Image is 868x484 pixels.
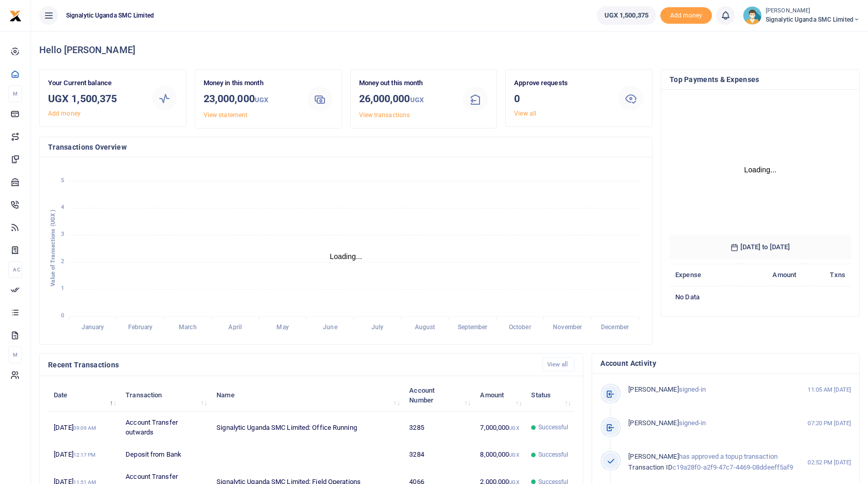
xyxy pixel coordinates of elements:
[600,358,851,369] h4: Account Activity
[808,458,851,467] small: 02:52 PM [DATE]
[744,166,777,174] text: Loading...
[82,324,104,331] tspan: January
[766,7,860,15] small: [PERSON_NAME]
[808,385,851,394] small: 11:05 AM [DATE]
[61,258,64,265] tspan: 2
[743,6,762,25] img: profile-user
[628,451,795,473] p: has approved a topup transaction c19a28f0-a2f9-47c7-4469-08ddeeff5af9
[538,423,569,432] span: Successful
[514,110,536,117] a: View all
[48,110,81,117] a: Add money
[211,412,404,444] td: Signalytic Uganda SMC Limited: Office Running
[48,141,644,153] h4: Transactions Overview
[255,96,268,104] small: UGX
[204,91,299,108] h3: 23,000,000
[179,324,197,331] tspan: March
[458,324,488,331] tspan: September
[48,444,120,466] td: [DATE]
[323,324,337,331] tspan: June
[61,285,64,292] tspan: 1
[660,11,712,19] a: Add money
[204,78,299,89] p: Money in this month
[509,324,532,331] tspan: October
[359,111,410,119] a: View transactions
[415,324,436,331] tspan: August
[404,379,474,411] th: Account Number: activate to sort column ascending
[61,312,64,319] tspan: 0
[276,324,288,331] tspan: May
[474,444,525,466] td: 8,000,000
[359,91,454,108] h3: 26,000,000
[8,85,22,102] li: M
[628,463,672,471] span: Transaction ID
[73,425,97,431] small: 09:09 AM
[509,425,519,431] small: UGX
[766,15,860,24] span: Signalytic Uganda SMC Limited
[628,418,795,429] p: signed-in
[128,324,153,331] tspan: February
[404,444,474,466] td: 3284
[509,452,519,458] small: UGX
[542,358,575,372] a: View all
[593,6,660,25] li: Wallet ballance
[474,379,525,411] th: Amount: activate to sort column ascending
[743,6,860,25] a: profile-user [PERSON_NAME] Signalytic Uganda SMC Limited
[120,379,211,411] th: Transaction: activate to sort column ascending
[538,450,569,459] span: Successful
[628,453,678,460] span: [PERSON_NAME]
[48,91,143,106] h3: UGX 1,500,375
[9,11,22,19] a: logo-small logo-large logo-large
[211,379,404,411] th: Name: activate to sort column ascending
[120,412,211,444] td: Account Transfer outwards
[9,10,22,22] img: logo-small
[61,177,64,184] tspan: 5
[204,111,247,119] a: View statement
[359,78,454,89] p: Money out this month
[514,78,609,89] p: Approve requests
[48,359,534,370] h4: Recent Transactions
[404,412,474,444] td: 3285
[628,419,678,427] span: [PERSON_NAME]
[410,96,424,104] small: UGX
[8,261,22,278] li: Ac
[605,10,648,21] span: UGX 1,500,375
[228,324,242,331] tspan: April
[73,452,96,458] small: 12:17 PM
[601,324,629,331] tspan: December
[660,7,712,24] span: Add money
[39,44,860,56] h4: Hello [PERSON_NAME]
[330,252,362,261] text: Loading...
[553,324,582,331] tspan: November
[61,204,64,211] tspan: 4
[50,209,56,286] text: Value of Transactions (UGX )
[120,444,211,466] td: Deposit from Bank
[670,286,851,308] td: No data
[628,385,678,393] span: [PERSON_NAME]
[48,78,143,89] p: Your Current balance
[8,346,22,363] li: M
[670,74,851,85] h4: Top Payments & Expenses
[61,231,64,238] tspan: 3
[660,7,712,24] li: Toup your wallet
[48,379,120,411] th: Date: activate to sort column descending
[670,264,738,286] th: Expense
[738,264,802,286] th: Amount
[514,91,609,106] h3: 0
[802,264,851,286] th: Txns
[525,379,575,411] th: Status: activate to sort column ascending
[48,412,120,444] td: [DATE]
[371,324,383,331] tspan: July
[62,11,158,20] span: Signalytic Uganda SMC Limited
[670,235,851,260] h6: [DATE] to [DATE]
[597,6,656,25] a: UGX 1,500,375
[474,412,525,444] td: 7,000,000
[628,384,795,395] p: signed-in
[808,419,851,428] small: 07:20 PM [DATE]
